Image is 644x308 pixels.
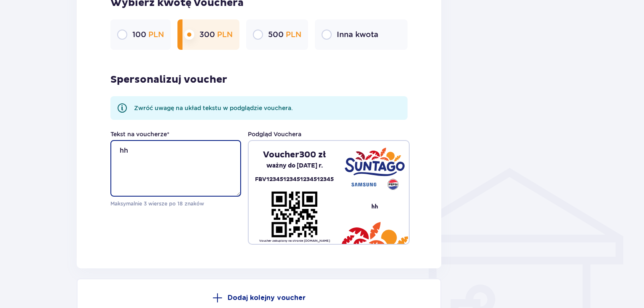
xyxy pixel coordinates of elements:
p: Spersonalizuj voucher [110,73,227,86]
p: FBV12345123451234512345 [255,175,334,184]
p: Dodaj kolejny voucher [228,293,306,303]
span: PLN [217,30,233,39]
label: Tekst na voucherze * [110,130,169,138]
p: Voucher 300 zł [263,149,326,160]
p: ważny do [DATE] r. [266,160,323,171]
p: Podgląd Vouchera [248,130,301,138]
pre: hh [340,202,409,211]
p: Voucher zakupiony na stronie [DOMAIN_NAME] [259,239,330,243]
p: 100 [132,30,164,40]
span: PLN [286,30,301,39]
p: 300 [199,30,233,40]
span: PLN [148,30,164,39]
p: Inna kwota [337,30,378,40]
p: 500 [268,30,301,40]
p: Zwróć uwagę na układ tekstu w podglądzie vouchera. [134,104,293,112]
img: Suntago - Samsung - Pepsi [345,148,405,190]
p: Maksymalnie 3 wiersze po 18 znaków [110,200,241,208]
textarea: hh [110,140,241,197]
